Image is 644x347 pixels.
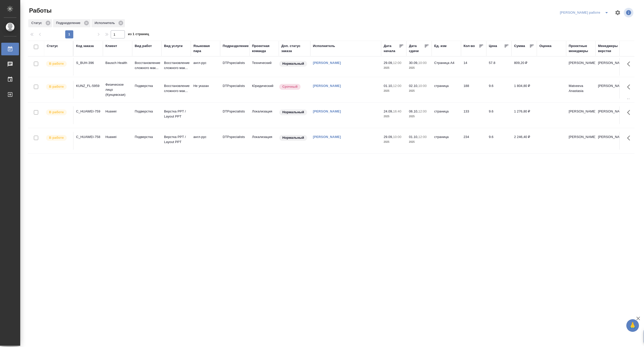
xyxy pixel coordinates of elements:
button: Здесь прячутся важные кнопки [624,132,636,144]
span: 🙏 [628,320,637,331]
p: Huawei [105,134,130,140]
td: Matveeva Anastasia [566,81,595,99]
p: 2025 [409,140,429,145]
p: 10:00 [418,84,427,88]
td: Локализация [249,106,279,124]
td: DTPspecialists [220,106,249,124]
div: Исполнитель выполняет работу [45,83,71,90]
td: [PERSON_NAME] [566,58,595,76]
p: 10:00 [393,135,401,139]
p: Физическое лицо (Кунцевская) [105,82,130,97]
p: В работе [49,84,64,89]
p: 12:00 [393,61,401,65]
div: Подразделение [53,19,90,27]
td: 9.6 [486,132,512,150]
div: KUNZ_FL-5959 [76,83,100,88]
div: Языковая пара [193,43,218,54]
p: Исполнитель [95,20,117,26]
p: 29.09, [384,61,393,65]
td: англ-рус [191,132,220,150]
p: 16:40 [393,109,401,113]
div: Цена [489,43,497,49]
p: 10:00 [418,61,427,65]
p: Срочный [282,84,297,89]
a: [PERSON_NAME] [313,61,341,65]
p: Подразделение [56,20,82,26]
p: Статус [31,20,44,26]
p: 2025 [384,65,404,71]
div: C_HUAWEI-759 [76,109,100,114]
div: Статус [28,19,52,27]
button: Здесь прячутся важные кнопки [624,58,636,70]
a: [PERSON_NAME] [313,84,341,88]
p: 06.10, [409,109,418,113]
td: 57.8 [486,58,512,76]
div: Код заказа [76,43,94,49]
p: 24.09, [384,109,393,113]
td: DTPspecialists [220,81,249,99]
p: 29.09, [384,135,393,139]
div: Исполнитель выполняет работу [45,134,71,141]
p: 30.09, [409,61,418,65]
p: [PERSON_NAME] [598,134,622,140]
div: Вид услуги [164,43,183,49]
p: Подверстка [135,83,159,88]
div: Исполнитель [313,43,335,49]
button: Здесь прячутся важные кнопки [624,81,636,93]
p: Нормальный [282,110,304,115]
span: из 1 страниц [128,31,149,38]
td: Юридический [249,81,279,99]
div: Менеджеры верстки [598,43,622,54]
p: Верстка PPT / Layout PPT [164,134,188,145]
p: 2025 [384,140,404,145]
button: 🙏 [626,319,639,332]
p: 2025 [409,114,429,119]
td: англ-рус [191,58,220,76]
a: [PERSON_NAME] [313,109,341,113]
td: Технический [249,58,279,76]
div: S_BUH-396 [76,60,100,65]
div: Исполнитель [91,19,125,27]
p: Подверстка [135,134,159,140]
p: 01.10, [384,84,393,88]
td: страница [432,132,461,150]
p: [PERSON_NAME] [598,109,622,114]
div: Сумма [514,43,525,49]
p: Нормальный [282,61,304,66]
td: 133 [461,106,486,124]
td: страница [432,81,461,99]
p: [PERSON_NAME] [598,83,622,88]
p: 2025 [409,65,429,71]
p: 2025 [384,88,404,94]
div: Дата начала [384,43,399,54]
p: В работе [49,135,64,140]
p: 01.10, [409,135,418,139]
div: Дата сдачи [409,43,424,54]
div: Оценка [539,43,551,49]
td: 809,20 ₽ [512,58,537,76]
div: Ед. изм [434,43,447,49]
div: Доп. статус заказа [281,43,308,54]
td: страница [432,106,461,124]
p: Нормальный [282,135,304,140]
div: split button [559,9,612,17]
p: Верстка PPT / Layout PPT [164,109,188,119]
p: [PERSON_NAME] [598,60,622,65]
p: В работе [49,110,64,115]
p: 12:00 [418,135,427,139]
div: Клиент [105,43,117,49]
td: 1 276,80 ₽ [512,106,537,124]
td: DTPspecialists [220,132,249,150]
td: 9.6 [486,81,512,99]
td: Страница А4 [432,58,461,76]
div: Исполнитель выполняет работу [45,109,71,116]
a: [PERSON_NAME] [313,135,341,139]
td: Не указан [191,81,220,99]
p: Подверстка [135,109,159,114]
span: Работы [28,7,52,15]
div: Проектная команда [252,43,276,54]
div: Вид работ [135,43,152,49]
p: Huawei [105,109,130,114]
div: Кол-во [464,43,475,49]
div: Исполнитель выполняет работу [45,60,71,67]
